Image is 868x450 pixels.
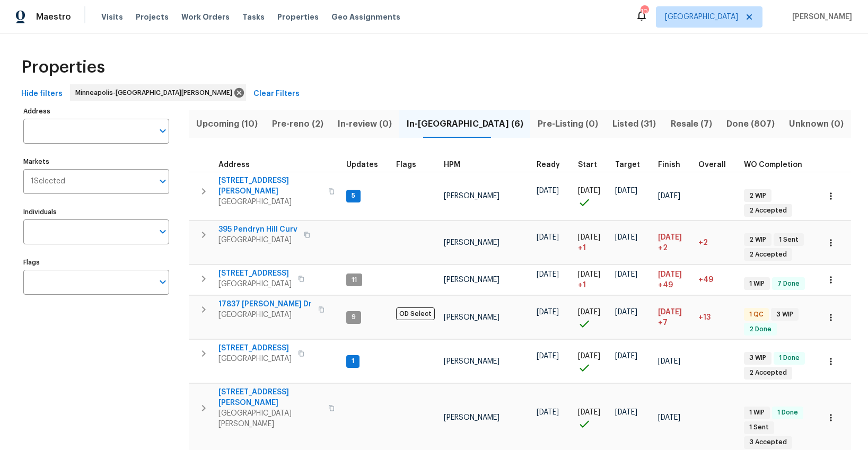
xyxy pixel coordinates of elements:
[745,423,773,432] span: 1 Sent
[773,279,804,288] span: 7 Done
[578,409,600,416] span: [DATE]
[337,117,393,131] span: In-review (0)
[537,161,560,169] span: Ready
[444,358,499,365] span: [PERSON_NAME]
[615,271,637,278] span: [DATE]
[444,161,460,169] span: HPM
[745,368,791,377] span: 2 Accepted
[641,6,648,17] div: 10
[195,117,258,131] span: Upcoming (10)
[31,177,65,186] span: 1 Selected
[615,161,640,169] span: Target
[36,12,71,22] span: Maestro
[725,117,775,131] span: Done (807)
[136,12,169,22] span: Projects
[346,161,378,169] span: Updates
[745,250,791,259] span: 2 Accepted
[775,235,803,244] span: 1 Sent
[788,117,845,131] span: Unknown (0)
[537,234,559,241] span: [DATE]
[23,158,169,165] label: Markets
[745,354,770,363] span: 3 WIP
[574,172,611,220] td: Project started on time
[75,87,236,98] span: Minneapolis-[GEOGRAPHIC_DATA][PERSON_NAME]
[654,221,694,264] td: Scheduled to finish 2 day(s) late
[658,161,680,169] span: Finish
[658,358,680,365] span: [DATE]
[444,192,499,200] span: [PERSON_NAME]
[745,206,791,215] span: 2 Accepted
[745,235,770,244] span: 2 WIP
[745,438,791,447] span: 3 Accepted
[658,414,680,421] span: [DATE]
[218,279,292,289] span: [GEOGRAPHIC_DATA]
[775,354,804,363] span: 1 Done
[396,161,416,169] span: Flags
[242,13,265,21] span: Tasks
[670,117,713,131] span: Resale (7)
[181,12,230,22] span: Work Orders
[101,12,123,22] span: Visits
[347,313,360,322] span: 9
[218,354,292,364] span: [GEOGRAPHIC_DATA]
[347,276,361,285] span: 11
[658,161,690,169] div: Projected renovation finish date
[218,387,322,408] span: [STREET_ADDRESS][PERSON_NAME]
[654,265,694,295] td: Scheduled to finish 49 day(s) late
[578,308,600,316] span: [DATE]
[23,108,169,114] label: Address
[155,224,170,239] button: Open
[745,408,769,417] span: 1 WIP
[218,268,292,279] span: [STREET_ADDRESS]
[578,187,600,195] span: [DATE]
[615,308,637,316] span: [DATE]
[658,308,682,316] span: [DATE]
[218,161,250,169] span: Address
[658,243,668,253] span: +2
[249,84,304,104] button: Clear Filters
[745,191,770,200] span: 2 WIP
[537,308,559,316] span: [DATE]
[578,243,586,253] span: + 1
[17,84,67,104] button: Hide filters
[698,161,726,169] span: Overall
[218,343,292,354] span: [STREET_ADDRESS]
[615,409,637,416] span: [DATE]
[694,221,740,264] td: 2 day(s) past target finish date
[654,296,694,339] td: Scheduled to finish 7 day(s) late
[23,209,169,215] label: Individuals
[578,234,600,241] span: [DATE]
[578,280,586,290] span: + 1
[406,117,524,131] span: In-[GEOGRAPHIC_DATA] (6)
[537,161,569,169] div: Earliest renovation start date (first business day after COE or Checkout)
[21,87,63,101] span: Hide filters
[444,414,499,421] span: [PERSON_NAME]
[155,123,170,138] button: Open
[218,235,297,245] span: [GEOGRAPHIC_DATA]
[271,117,324,131] span: Pre-reno (2)
[537,187,559,195] span: [DATE]
[772,310,797,319] span: 3 WIP
[658,234,682,241] span: [DATE]
[698,239,708,246] span: +2
[698,314,711,321] span: +13
[698,276,713,284] span: +49
[218,197,322,207] span: [GEOGRAPHIC_DATA]
[277,12,319,22] span: Properties
[698,161,735,169] div: Days past target finish date
[788,12,852,22] span: [PERSON_NAME]
[578,161,597,169] span: Start
[155,275,170,289] button: Open
[537,117,599,131] span: Pre-Listing (0)
[218,175,322,197] span: [STREET_ADDRESS][PERSON_NAME]
[444,314,499,321] span: [PERSON_NAME]
[253,87,300,101] span: Clear Filters
[658,317,668,328] span: +7
[615,187,637,195] span: [DATE]
[615,352,637,360] span: [DATE]
[578,161,607,169] div: Actual renovation start date
[658,280,673,290] span: +49
[578,352,600,360] span: [DATE]
[694,296,740,339] td: 13 day(s) past target finish date
[745,310,768,319] span: 1 QC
